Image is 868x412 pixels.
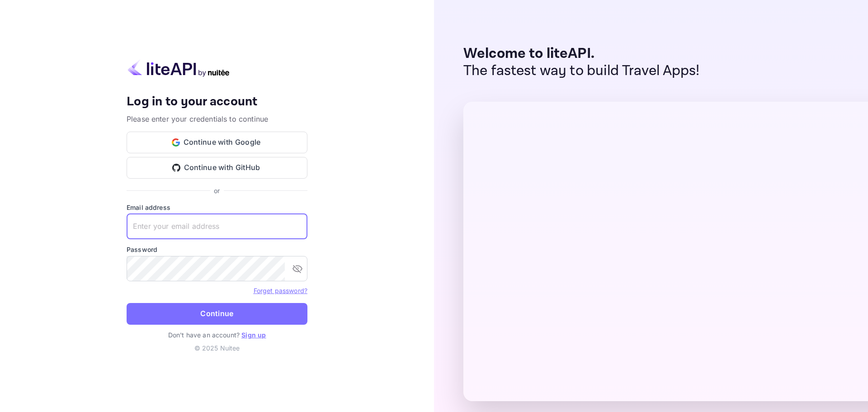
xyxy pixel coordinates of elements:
label: Email address [127,203,307,212]
a: Sign up [241,331,266,339]
input: Enter your email address [127,214,307,239]
a: Forget password? [254,287,307,294]
p: © 2025 Nuitee [127,343,307,353]
p: Please enter your credentials to continue [127,114,307,124]
a: Forget password? [254,286,307,295]
p: The fastest way to build Travel Apps! [463,62,700,80]
h4: Log in to your account [127,94,307,110]
button: Continue [127,303,307,325]
p: Welcome to liteAPI. [463,45,700,62]
p: Don't have an account? [127,330,307,340]
button: toggle password visibility [288,260,307,278]
img: liteapi [127,59,231,77]
label: Password [127,245,307,254]
button: Continue with GitHub [127,157,307,179]
button: Continue with Google [127,132,307,153]
p: or [214,186,220,195]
